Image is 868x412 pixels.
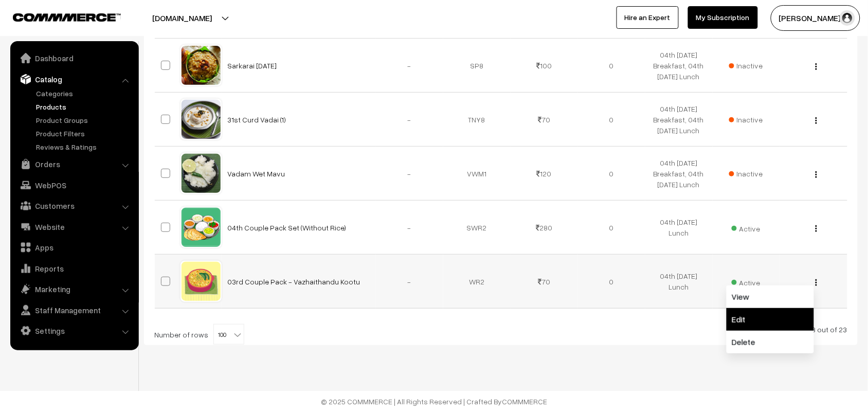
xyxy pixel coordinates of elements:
[13,301,135,319] a: Staff Management
[33,115,135,126] a: Product Groups
[228,277,360,286] a: 03rd Couple Pack - Vazhaithandu Kootu
[376,93,443,147] td: -
[443,147,511,201] td: VWM1
[617,6,679,29] a: Hire an Expert
[816,117,817,124] img: Menu
[376,147,443,201] td: -
[33,101,135,112] a: Products
[511,255,578,309] td: 70
[443,93,511,147] td: TNY8
[13,155,135,173] a: Orders
[13,70,135,88] a: Catalog
[578,93,645,147] td: 0
[13,10,103,23] a: COMMMERCE
[214,325,244,345] span: 100
[645,39,713,93] td: 04th [DATE] Breakfast, 04th [DATE] Lunch
[13,280,135,298] a: Marketing
[578,201,645,255] td: 0
[116,5,248,31] button: [DOMAIN_NAME]
[816,225,817,232] img: Menu
[443,39,511,93] td: SP8
[511,93,578,147] td: 70
[732,275,761,288] span: Active
[13,13,121,21] img: COMMMERCE
[376,39,443,93] td: -
[228,169,285,178] a: Vadam Wet Mavu
[732,221,761,234] span: Active
[578,39,645,93] td: 0
[511,39,578,93] td: 100
[154,329,208,340] span: Number of rows
[645,201,713,255] td: 04th [DATE] Lunch
[727,285,814,308] a: View
[511,147,578,201] td: 120
[816,171,817,178] img: Menu
[511,201,578,255] td: 280
[578,255,645,309] td: 0
[213,324,244,345] span: 100
[33,128,135,139] a: Product Filters
[840,10,855,26] img: user
[228,61,277,70] a: Sarkarai [DATE]
[13,49,135,67] a: Dashboard
[376,201,443,255] td: -
[13,259,135,278] a: Reports
[578,147,645,201] td: 0
[645,93,713,147] td: 04th [DATE] Breakfast, 04th [DATE] Lunch
[502,397,547,406] a: COMMMERCE
[645,147,713,201] td: 04th [DATE] Breakfast, 04th [DATE] Lunch
[729,114,763,125] span: Inactive
[228,115,286,124] a: 31st Curd Vadai (1)
[443,255,511,309] td: WR2
[228,223,347,232] a: 04th Couple Pack Set (Without Rice)
[816,279,817,286] img: Menu
[154,324,847,335] div: Currently viewing 1-23 out of 23
[13,238,135,257] a: Apps
[443,201,511,255] td: SWR2
[13,218,135,236] a: Website
[816,63,817,70] img: Menu
[727,331,814,353] a: Delete
[645,255,713,309] td: 04th [DATE] Lunch
[727,308,814,331] a: Edit
[771,5,860,31] button: [PERSON_NAME] s…
[376,255,443,309] td: -
[33,88,135,99] a: Categories
[688,6,758,29] a: My Subscription
[13,176,135,194] a: WebPOS
[729,168,763,179] span: Inactive
[13,321,135,340] a: Settings
[13,196,135,215] a: Customers
[33,141,135,152] a: Reviews & Ratings
[729,60,763,71] span: Inactive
